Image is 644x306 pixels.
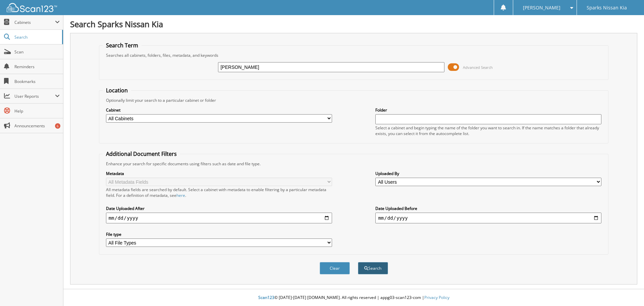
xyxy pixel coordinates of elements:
[424,295,449,300] a: Privacy Policy
[103,161,605,167] div: Enhance your search for specific documents using filters such as date and file type.
[14,64,60,70] span: Reminders
[523,6,560,10] span: [PERSON_NAME]
[103,52,605,58] div: Searches all cabinets, folders, files, metadata, and keywords
[14,34,59,40] span: Search
[106,187,332,198] div: All metadata fields are searched by default. Select a cabinet with metadata to enable filtering b...
[103,42,142,49] legend: Search Term
[55,123,60,129] div: 6
[63,290,644,306] div: © [DATE]-[DATE] [DOMAIN_NAME]. All rights reserved | appg03-scan123-com |
[103,97,605,103] div: Optionally limit your search to a particular cabinet or folder
[106,231,332,237] label: File type
[14,49,60,55] span: Scan
[176,192,185,198] a: here
[103,87,131,94] legend: Location
[106,206,332,211] label: Date Uploaded After
[610,274,644,306] iframe: Chat Widget
[375,171,601,176] label: Uploaded By
[14,123,60,129] span: Announcements
[7,3,57,12] img: scan123-logo-white.svg
[103,150,180,158] legend: Additional Document Filters
[258,295,274,300] span: Scan123
[14,19,55,25] span: Cabinets
[375,206,601,211] label: Date Uploaded Before
[14,108,60,114] span: Help
[463,65,493,70] span: Advanced Search
[14,93,55,99] span: User Reports
[320,262,350,274] button: Clear
[375,125,601,136] div: Select a cabinet and begin typing the name of the folder you want to search in. If the name match...
[70,18,637,30] h1: Search Sparks Nissan Kia
[358,262,388,274] button: Search
[375,107,601,113] label: Folder
[106,213,332,223] input: start
[106,107,332,113] label: Cabinet
[587,6,627,10] span: Sparks Nissan Kia
[375,213,601,223] input: end
[106,171,332,176] label: Metadata
[14,79,60,84] span: Bookmarks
